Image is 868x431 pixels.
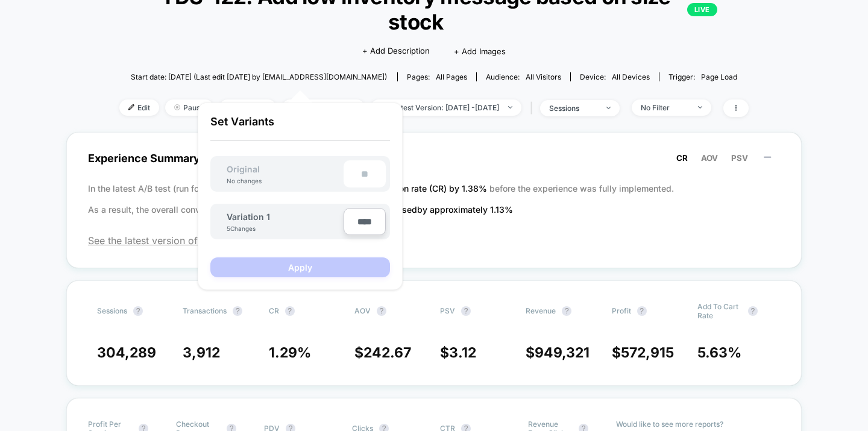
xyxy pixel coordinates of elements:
span: 1.29 % [269,344,311,361]
button: ? [748,306,758,316]
span: + Add Images [454,46,506,56]
img: end [606,107,611,109]
div: 5 Changes [227,225,263,232]
span: Sessions [97,306,127,315]
span: all pages [436,72,467,81]
span: Profit [612,306,631,315]
div: Audience: [486,72,561,81]
p: LIVE [687,3,717,16]
button: ? [285,306,295,316]
span: PSV [440,306,455,315]
div: Pages: [407,72,467,81]
span: 572,915 [621,344,674,361]
div: sessions [549,104,597,113]
span: Start date: [DATE] (Last edit [DATE] by [EMAIL_ADDRESS][DOMAIN_NAME]) [131,72,387,81]
span: 949,321 [535,344,590,361]
span: 304,289 [97,344,156,361]
span: Revenue [526,306,556,315]
button: CR [673,153,691,163]
span: Device: [570,72,659,81]
button: ? [637,306,647,316]
span: Original [215,164,272,174]
span: PSV [731,153,748,163]
button: ? [233,306,242,316]
button: AOV [697,153,722,163]
button: ? [562,306,571,316]
span: $ [354,344,411,361]
span: Pause [165,99,213,116]
span: all devices [612,72,650,81]
span: See the latest version of the report [88,234,780,247]
span: Variation 1 [227,212,270,222]
span: Transactions [183,306,227,315]
span: | [527,99,540,117]
img: end [508,106,512,109]
span: 5.63 % [697,344,741,361]
button: Apply [210,257,390,277]
span: increased by approximately 1.13 % [377,204,513,215]
span: Edit [119,99,159,116]
div: No changes [215,177,274,184]
p: Would like to see more reports? [616,420,780,429]
span: $ [612,344,674,361]
span: All Visitors [526,72,561,81]
span: Experience Summary (Conversion Rate) [88,145,780,172]
span: $ [526,344,590,361]
span: 3,912 [183,344,220,361]
span: CR [676,153,688,163]
div: No Filter [641,103,689,112]
span: AOV [701,153,718,163]
button: ? [461,306,471,316]
span: + Add Description [362,45,430,57]
span: Page Load [701,72,737,81]
p: Set Variants [210,115,390,141]
p: In the latest A/B test (run for 17 days), before the experience was fully implemented. As a resul... [88,178,780,220]
img: end [698,106,702,109]
span: Latest Version: [DATE] - [DATE] [371,99,521,116]
img: edit [128,104,134,110]
span: 3.12 [449,344,476,361]
button: ? [133,306,143,316]
div: Trigger: [668,72,737,81]
button: PSV [728,153,752,163]
img: end [174,104,180,110]
span: 242.67 [363,344,411,361]
span: AOV [354,306,371,315]
span: CR [269,306,279,315]
span: Add To Cart Rate [697,302,742,320]
button: ? [377,306,386,316]
span: $ [440,344,476,361]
